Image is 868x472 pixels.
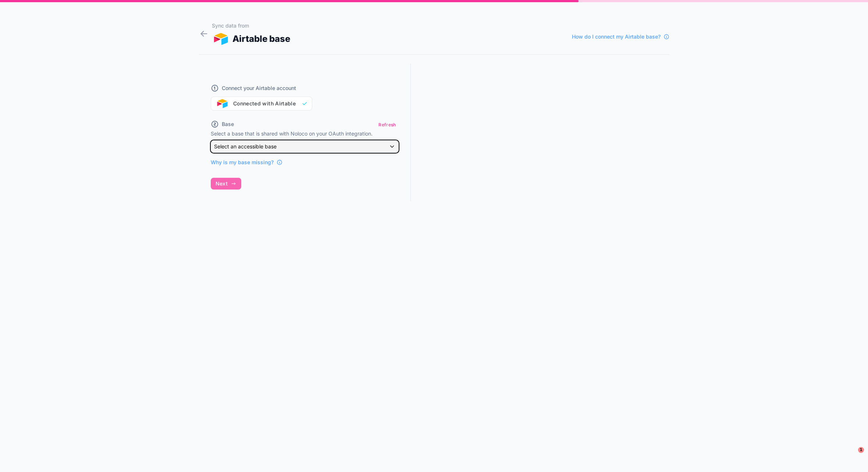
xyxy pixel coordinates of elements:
[222,120,234,128] span: Base
[211,130,399,137] p: Select a base that is shared with Noloco on your OAuth integration.
[222,84,296,92] span: Connect your Airtable account
[211,159,282,166] a: Why is my base missing?
[843,447,861,465] iframe: Intercom live chat
[212,22,291,29] h1: Sync data from
[211,159,274,166] span: Why is my base missing?
[211,140,399,153] button: Select an accessible base
[376,119,398,130] button: Refresh
[212,32,291,46] div: Airtable base
[572,33,669,40] a: How do I connect my Airtable base?
[858,447,864,453] span: 1
[214,143,277,149] span: Select an accessible base
[572,33,661,40] span: How do I connect my Airtable base?
[212,33,230,45] img: AIRTABLE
